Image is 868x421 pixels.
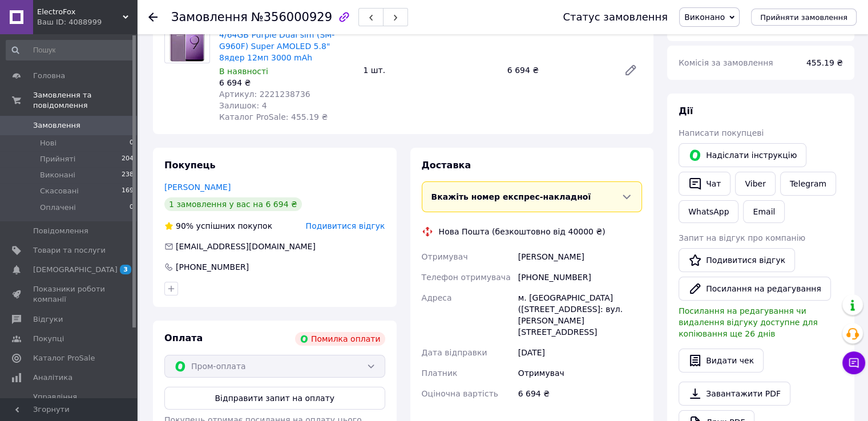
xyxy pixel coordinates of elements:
span: Посилання на редагування чи видалення відгуку доступне для копіювання ще 26 днів [679,306,818,338]
span: Виконано [684,13,725,22]
span: 0 [130,138,134,148]
div: успішних покупок [164,220,272,232]
button: Посилання на редагування [679,277,831,301]
span: Замовлення [33,120,80,131]
span: Запит на відгук про компанію [679,233,805,242]
a: WhatsApp [679,200,738,223]
div: [PERSON_NAME] [516,246,644,267]
span: Відгуки [33,314,63,325]
img: Смартфон Samsung Galaxy S9 4/64GB Purple Dual sim (SM-G960F) Super AMOLED 5.8" 8ядер 12мп 3000 mAh [165,19,209,61]
span: Головна [33,71,65,81]
span: 204 [122,154,134,164]
button: Відправити запит на оплату [164,387,385,410]
span: Оплата [164,333,203,343]
div: м. [GEOGRAPHIC_DATA] ([STREET_ADDRESS]: вул. [PERSON_NAME][STREET_ADDRESS] [516,288,644,342]
span: 0 [130,203,134,213]
span: Виконані [40,170,75,180]
button: Email [743,200,785,223]
span: Дії [679,106,693,116]
span: Управління сайтом [33,392,106,412]
span: В наявності [219,67,268,76]
span: 455.19 ₴ [806,58,843,67]
button: Надіслати інструкцію [679,143,806,167]
a: Завантажити PDF [679,382,790,406]
span: Доставка [422,160,471,171]
div: Статус замовлення [563,11,668,23]
button: Видати чек [679,349,764,373]
span: Телефон отримувача [422,273,511,282]
div: 6 694 ₴ [219,77,354,88]
a: Смартфон Samsung Galaxy S9 4/64GB Purple Dual sim (SM-G960F) Super AMOLED 5.8" 8ядер 12мп 3000 mAh [219,19,345,62]
span: [EMAIL_ADDRESS][DOMAIN_NAME] [176,242,316,251]
a: Telegram [780,172,836,196]
span: Оціночна вартість [422,389,498,398]
button: Прийняти замовлення [751,9,857,26]
span: Замовлення [171,10,248,24]
span: Скасовані [40,186,79,196]
span: 238 [122,170,134,180]
span: Аналітика [33,373,72,383]
span: Подивитися відгук [306,221,385,230]
span: Прийняті [40,154,75,164]
span: Каталог ProSale: 455.19 ₴ [219,112,328,122]
span: Покупець [164,160,216,171]
div: Помилка оплати [295,332,385,346]
span: Повідомлення [33,226,88,236]
span: Отримувач [422,252,468,261]
span: Товари та послуги [33,245,106,256]
span: Залишок: 4 [219,101,267,110]
a: Редагувати [619,59,642,82]
span: Вкажіть номер експрес-накладної [431,192,591,201]
button: Чат [679,172,730,196]
span: 3 [120,265,131,274]
a: Подивитися відгук [679,248,795,272]
div: Повернутися назад [148,11,158,23]
span: Показники роботи компанії [33,284,106,305]
span: Нові [40,138,56,148]
input: Пошук [6,40,135,60]
div: 6 694 ₴ [516,383,644,404]
div: [PHONE_NUMBER] [175,261,250,273]
span: Дата відправки [422,348,487,357]
a: [PERSON_NAME] [164,183,231,192]
span: Артикул: 2221238736 [219,90,310,99]
span: Покупці [33,334,64,344]
span: Замовлення та повідомлення [33,90,137,111]
div: Ваш ID: 4088999 [37,17,137,27]
div: 6 694 ₴ [503,62,615,78]
div: [DATE] [516,342,644,363]
button: Чат з покупцем [842,351,865,374]
span: 90% [176,221,193,230]
span: Комісія за замовлення [679,58,773,67]
div: 1 шт. [358,62,502,78]
div: [PHONE_NUMBER] [516,267,644,288]
span: Каталог ProSale [33,353,95,363]
span: Написати покупцеві [679,128,764,137]
span: Платник [422,369,458,378]
span: №356000929 [251,10,332,24]
span: ElectroFox [37,7,123,17]
span: [DEMOGRAPHIC_DATA] [33,265,118,275]
span: 169 [122,186,134,196]
span: Прийняти замовлення [760,13,847,22]
div: 1 замовлення у вас на 6 694 ₴ [164,197,302,211]
a: Viber [735,172,775,196]
span: Адреса [422,293,452,302]
div: Отримувач [516,363,644,383]
div: Нова Пошта (безкоштовно від 40000 ₴) [436,226,608,237]
span: Оплачені [40,203,76,213]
